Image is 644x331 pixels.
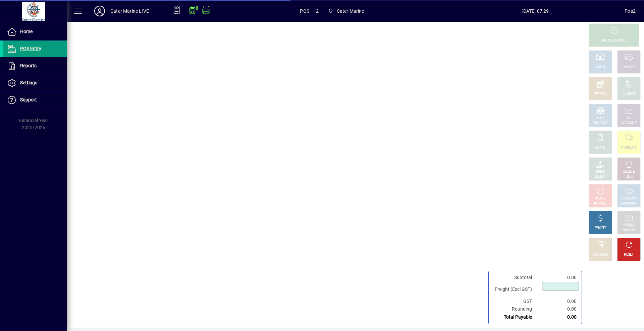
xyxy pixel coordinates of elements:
td: Total Payable [491,313,539,321]
div: RECALL [623,223,635,228]
div: CASH [596,65,605,70]
div: PRODUCT [621,145,636,150]
div: PRODUCT [593,121,608,126]
div: PROCESS SALE [602,38,626,43]
span: Reports [20,63,37,68]
span: POS Entry [20,46,41,51]
span: Support [20,97,37,102]
td: 0.00 [539,313,579,321]
td: Subtotal [491,274,539,281]
div: PRICE [596,169,605,174]
div: HOLD [596,196,605,201]
div: INVOICE [594,201,606,206]
td: 0.00 [539,274,579,281]
div: LINE [626,174,632,179]
div: SUMMARY [621,201,637,206]
td: 0.00 [539,305,579,313]
div: DELETE [623,169,635,174]
td: GST [491,298,539,305]
div: Pos2 [625,6,636,16]
button: Profile [89,5,110,17]
td: 0.00 [539,298,579,305]
div: DISCOUNT [592,252,608,257]
span: 2 [316,6,319,16]
a: Reports [3,58,67,74]
div: ACCOUNT [621,121,637,126]
div: MISC [596,116,604,121]
span: Settings [20,80,37,85]
a: Support [3,92,67,108]
div: INVOICES [622,228,636,233]
td: Rounding [491,305,539,313]
div: RESET [624,252,634,257]
div: NOTE [596,145,605,150]
div: CHARGE [623,92,636,97]
a: Settings [3,75,67,91]
a: Home [3,23,67,40]
div: CHEQUE [623,65,635,70]
div: PRODUCT [621,196,636,201]
div: SELECT [595,174,606,179]
span: Cater Marine [325,5,367,17]
span: POS [300,6,309,16]
span: Cater Marine [337,6,364,16]
span: Home [20,29,33,34]
div: EFTPOS [594,92,607,97]
td: Freight (Excl GST) [491,281,539,298]
div: PROFIT [595,226,606,231]
span: [DATE] 07:29 [446,6,625,16]
div: Cater Marine LIVE [110,6,149,16]
div: GL [627,116,631,121]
